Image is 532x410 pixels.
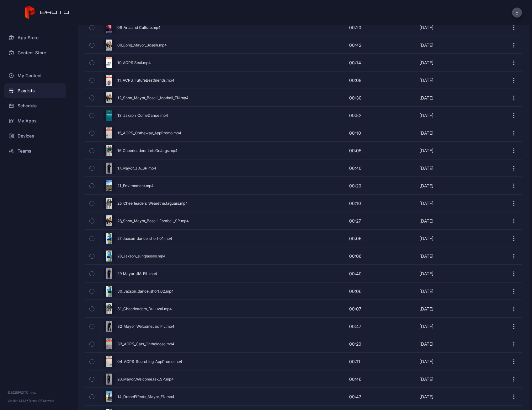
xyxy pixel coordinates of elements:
span: Version 1.13.1 • [8,399,28,402]
div: © 2025 PROTO, Inc. [8,390,62,395]
a: Content Store [4,45,66,60]
a: My Apps [4,113,66,128]
a: Playlists [4,83,66,98]
a: App Store [4,30,66,45]
a: Schedule [4,98,66,113]
a: Teams [4,143,66,159]
a: Devices [4,128,66,143]
a: My Content [4,68,66,83]
button: E [512,8,522,18]
a: Terms Of Service [28,399,54,402]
